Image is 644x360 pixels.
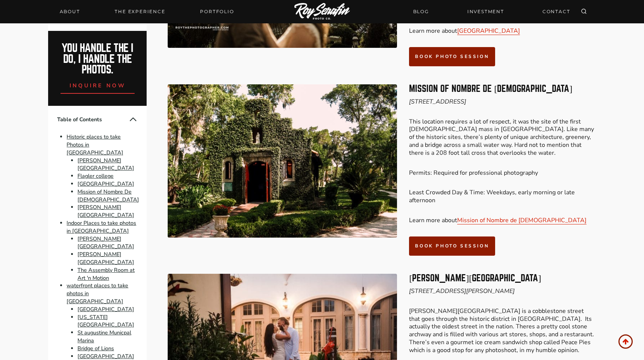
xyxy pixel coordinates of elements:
[55,6,85,17] a: About
[57,116,129,124] span: Table of Contents
[409,189,596,204] p: Least Crowded Day & Time: Weekdays, early morning or late afternoon
[77,352,134,360] a: [GEOGRAPHIC_DATA]
[409,84,596,93] h3: Mission of Nombre De [DEMOGRAPHIC_DATA]
[579,6,589,17] button: View Search Form
[409,287,515,295] em: [STREET_ADDRESS][PERSON_NAME]
[77,266,135,282] a: The Assembly Room at Art 'n Motion
[409,274,596,283] h3: [PERSON_NAME][GEOGRAPHIC_DATA]
[409,47,495,66] a: book photo session
[457,27,520,35] a: [GEOGRAPHIC_DATA]
[463,5,509,18] a: INVESTMENT
[409,5,433,18] a: BLOG
[409,169,596,177] p: Permits: Required for professional photography
[409,236,495,256] a: book photo session
[415,243,489,249] span: book photo session
[67,282,128,305] a: waterfront places to take photos in [GEOGRAPHIC_DATA]
[77,180,134,188] a: [GEOGRAPHIC_DATA]
[77,235,134,250] a: [PERSON_NAME][GEOGRAPHIC_DATA]
[67,133,123,156] a: Historic places to take Photos in [GEOGRAPHIC_DATA]
[409,307,596,354] p: [PERSON_NAME][GEOGRAPHIC_DATA] is a cobblestone street that goes through the historic district in...
[56,43,139,75] h2: You handle the i do, I handle the photos.
[55,6,239,17] nav: Primary Navigation
[77,172,114,180] a: Flagler college
[409,217,596,224] p: Learn more about
[457,216,586,224] a: Mission of Nombre de [DEMOGRAPHIC_DATA]
[538,5,575,18] a: CONTACT
[77,250,134,266] a: [PERSON_NAME][GEOGRAPHIC_DATA]
[77,329,131,344] a: St augustine Municpal Marina
[77,157,134,172] a: [PERSON_NAME][GEOGRAPHIC_DATA]
[77,345,114,352] a: Bridge of Lions
[618,334,633,349] a: Scroll to top
[409,118,596,157] p: This location requires a lot of respect, it was the site of the first [DEMOGRAPHIC_DATA] mass in ...
[77,188,139,203] a: Mission of Nombre De [DEMOGRAPHIC_DATA]
[409,98,466,106] em: [STREET_ADDRESS]
[409,5,575,18] nav: Secondary Navigation
[67,219,136,235] a: Indoor Places to take photos in [GEOGRAPHIC_DATA]
[409,27,596,35] p: Learn more about
[77,313,134,329] a: [US_STATE][GEOGRAPHIC_DATA]
[415,53,489,59] span: book photo session
[77,305,134,313] a: [GEOGRAPHIC_DATA]
[110,6,170,17] a: THE EXPERIENCE
[70,82,126,89] span: inquire now
[195,6,238,17] a: Portfolio
[168,84,397,238] img: Where to Take Photos In St Augustine (engagement, portrait, wedding photos) 4
[77,204,134,219] a: [PERSON_NAME][GEOGRAPHIC_DATA]
[61,75,135,94] a: inquire now
[129,115,138,124] button: Collapse Table of Contents
[294,3,350,21] img: Logo of Roy Serafin Photo Co., featuring stylized text in white on a light background, representi...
